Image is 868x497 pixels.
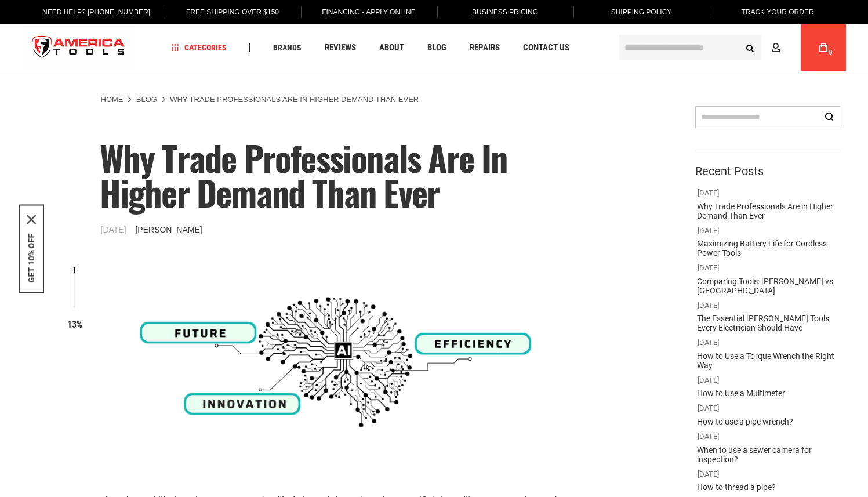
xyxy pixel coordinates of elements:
a: 0 [812,24,834,71]
span: [DATE] [101,224,126,235]
a: Maximizing Battery Life for Cordless Power Tools [692,236,843,260]
span: [DATE] [698,338,719,347]
span: About [379,43,404,52]
img: Why Trade Professionals Are in Higher Demand Than Ever [23,256,660,469]
span: [DATE] [698,432,719,441]
a: How to Use a Torque Wrench the Right Way [692,349,843,373]
img: America Tools [23,26,135,70]
span: [DATE] [698,188,719,197]
span: [DATE] [698,376,719,384]
a: The Essential [PERSON_NAME] Tools Every Electrician Should Have [692,311,843,335]
span: [DATE] [698,301,719,310]
a: When to use a sewer camera for inspection? [692,442,843,467]
span: Reviews [325,43,356,52]
a: About [374,40,409,56]
a: Categories [166,40,232,56]
iframe: LiveChat chat widget [705,460,868,497]
span: 0 [829,49,833,56]
a: Home [101,95,124,105]
a: store logo [23,26,135,70]
span: Categories [171,43,227,52]
span: Brands [273,43,302,52]
span: [DATE] [698,470,719,478]
strong: Why Trade Professionals Are in Higher Demand Than Ever [170,95,419,104]
h6: 13% [60,320,89,330]
button: Close [27,215,36,224]
a: Reviews [319,40,361,56]
button: Search [739,37,761,59]
a: Contact Us [518,40,575,56]
a: Repairs [464,40,505,56]
span: Contact Us [523,43,569,52]
svg: close icon [27,215,36,224]
a: How to thread a pipe? [692,480,780,495]
strong: Recent Posts [695,164,764,178]
span: Shipping Policy [611,8,672,16]
a: Comparing Tools: [PERSON_NAME] vs. [GEOGRAPHIC_DATA] [692,274,843,298]
span: [DATE] [698,404,719,412]
span: Why Trade Professionals Are in Higher Demand Than Ever [100,131,507,217]
button: GET 10% OFF [27,233,36,282]
a: Blog [136,95,157,105]
a: How to Use a Multimeter [692,386,790,401]
a: Brands [268,40,307,56]
span: [DATE] [698,226,719,235]
span: [DATE] [698,263,719,272]
span: Blog [427,43,446,52]
a: [PERSON_NAME] [133,224,204,235]
span: Repairs [470,43,500,52]
a: Why Trade Professionals Are in Higher Demand Than Ever [692,199,843,223]
a: How to use a pipe wrench? [692,414,798,429]
a: Blog [422,40,452,56]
